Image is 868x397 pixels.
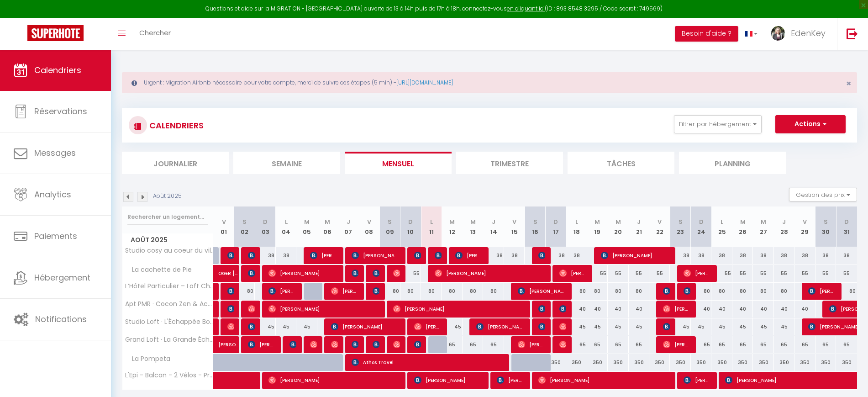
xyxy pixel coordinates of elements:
[153,192,182,201] p: Août 2025
[836,206,857,247] th: 31
[214,265,234,282] a: OGER [PERSON_NAME]
[761,217,766,226] abbr: M
[711,336,732,353] div: 65
[815,247,836,264] div: 38
[815,265,836,282] div: 55
[608,301,628,318] div: 40
[774,206,794,247] th: 28
[27,25,84,41] img: Super Booking
[753,247,773,264] div: 38
[255,318,275,335] div: 45
[408,217,413,226] abbr: D
[248,300,255,318] span: [PERSON_NAME]
[483,283,504,300] div: 80
[483,206,504,247] th: 14
[396,79,453,86] a: [URL][DOMAIN_NAME]
[732,247,753,264] div: 38
[400,206,421,247] th: 10
[518,336,545,353] span: [PERSON_NAME]
[538,371,668,389] span: [PERSON_NAME]
[587,318,608,335] div: 45
[753,301,773,318] div: 40
[379,206,400,247] th: 09
[629,283,649,300] div: 80
[753,206,773,247] th: 27
[483,247,504,264] div: 38
[679,152,786,174] li: Planning
[414,318,442,335] span: [PERSON_NAME]
[775,115,846,133] button: Actions
[601,247,669,264] span: [PERSON_NAME]
[663,282,670,300] span: [PERSON_NAME]
[774,283,794,300] div: 80
[442,336,462,353] div: 65
[463,283,483,300] div: 80
[463,336,483,353] div: 65
[753,318,773,335] div: 45
[566,336,587,353] div: 65
[815,206,836,247] th: 30
[331,336,338,353] span: Laetitia
[566,354,587,371] div: 350
[608,283,628,300] div: 80
[546,354,566,371] div: 350
[379,283,400,300] div: 80
[367,217,371,226] abbr: V
[255,206,275,247] th: 03
[373,282,379,300] span: [PERSON_NAME]
[587,265,608,282] div: 55
[124,318,215,325] span: Studio Loft · L'Échappée Bohème
[836,283,857,300] div: 80
[124,247,215,254] span: Studio cosy au coeur du village
[711,354,732,371] div: 350
[566,318,587,335] div: 45
[34,230,77,242] span: Paiements
[124,301,215,307] span: Apt PMR · Cocon Zen & Accessible
[608,318,628,335] div: 45
[518,282,566,300] span: [PERSON_NAME]
[285,217,288,226] abbr: L
[753,265,773,282] div: 55
[732,206,753,247] th: 26
[663,300,690,318] span: [PERSON_NAME]
[794,247,815,264] div: 38
[132,18,178,50] a: Chercher
[608,206,628,247] th: 20
[794,336,815,353] div: 65
[310,336,317,353] span: [PERSON_NAME]
[304,217,310,226] abbr: M
[263,217,268,226] abbr: D
[122,152,229,174] li: Journalier
[663,318,670,335] span: [PERSON_NAME]
[568,152,674,174] li: Tâches
[268,371,399,389] span: [PERSON_NAME]
[34,189,71,200] span: Analytics
[637,217,641,226] abbr: J
[310,247,337,264] span: [PERSON_NAME]
[732,318,753,335] div: 45
[393,300,523,318] span: [PERSON_NAME]
[815,336,836,353] div: 65
[675,26,738,42] button: Besoin d'aide ?
[794,265,815,282] div: 55
[684,265,711,282] span: [PERSON_NAME]
[388,217,392,226] abbr: S
[456,152,563,174] li: Trimestre
[34,64,81,76] span: Calendriers
[587,283,608,300] div: 80
[587,206,608,247] th: 19
[214,206,234,247] th: 01
[782,217,786,226] abbr: J
[435,247,442,264] span: [PERSON_NAME]
[836,336,857,353] div: 65
[234,206,255,247] th: 02
[566,206,587,247] th: 18
[470,217,476,226] abbr: M
[774,336,794,353] div: 65
[691,283,711,300] div: 80
[629,301,649,318] div: 40
[836,265,857,282] div: 55
[421,283,442,300] div: 80
[629,206,649,247] th: 21
[242,217,247,226] abbr: S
